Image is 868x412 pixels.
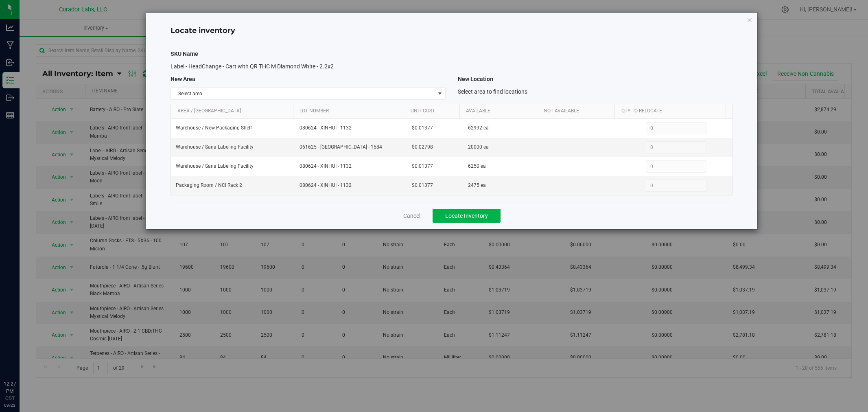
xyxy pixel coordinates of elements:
a: Lot Number [300,108,401,114]
span: $0.01377 [412,162,433,170]
span: select [435,88,445,99]
span: Warehouse / Sana Labeling Facility [176,143,254,151]
h4: Locate inventory [171,26,733,36]
span: Locate Inventory [445,213,488,219]
span: 080624 - XINHUI - 1132 [300,162,402,170]
span: SKU Name [171,50,198,57]
span: Select area [171,88,435,99]
span: Label - HeadChange - Cart with QR THC M Diamond White - 2.2x2 [171,63,334,70]
span: Warehouse / Sana Labeling Facility [176,162,254,170]
a: Area / [GEOGRAPHIC_DATA] [177,108,290,114]
a: Unit Cost [411,108,457,114]
a: Qty to Relocate [621,108,723,114]
span: 2475 ea [468,182,486,189]
span: $0.01377 [412,124,433,132]
span: 62992 ea [468,124,489,132]
iframe: Resource center unread badge [24,346,34,355]
span: 061625 - [GEOGRAPHIC_DATA] - 1584 [300,143,402,151]
span: Warehouse / New Packaging Shelf [176,124,252,132]
iframe: Resource center [8,347,33,371]
a: Cancel [403,212,420,220]
a: Available [466,108,534,114]
span: New Area [171,76,195,82]
a: Not Available [544,108,612,114]
span: 6250 ea [468,162,486,170]
span: Select area to find locations [458,88,527,95]
span: Packaging Room / NCI Rack 2 [176,182,242,189]
span: 080624 - XINHUI - 1132 [300,124,402,132]
span: 20000 ea [468,143,489,151]
span: New Location [458,76,493,82]
span: 080624 - XINHUI - 1132 [300,182,402,189]
span: $0.02798 [412,143,433,151]
button: Locate Inventory [433,209,501,223]
span: $0.01377 [412,182,433,189]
